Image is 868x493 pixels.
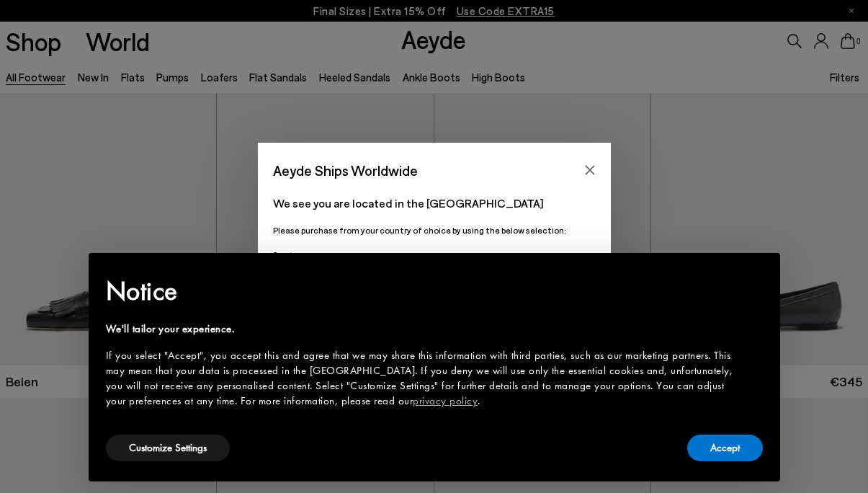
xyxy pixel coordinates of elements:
p: Please purchase from your country of choice by using the below selection: [273,223,596,237]
h2: Notice [106,272,740,310]
button: Close this notice [740,257,774,292]
button: Accept [687,435,763,461]
div: We'll tailor your experience. [106,321,740,337]
span: × [752,263,761,285]
p: We see you are located in the [GEOGRAPHIC_DATA] [273,195,596,212]
a: privacy policy [413,394,478,408]
button: Close [579,159,601,181]
div: If you select "Accept", you accept this and agree that we may share this information with third p... [106,348,740,409]
span: Aeyde Ships Worldwide [273,158,418,183]
button: Customize Settings [106,435,230,461]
